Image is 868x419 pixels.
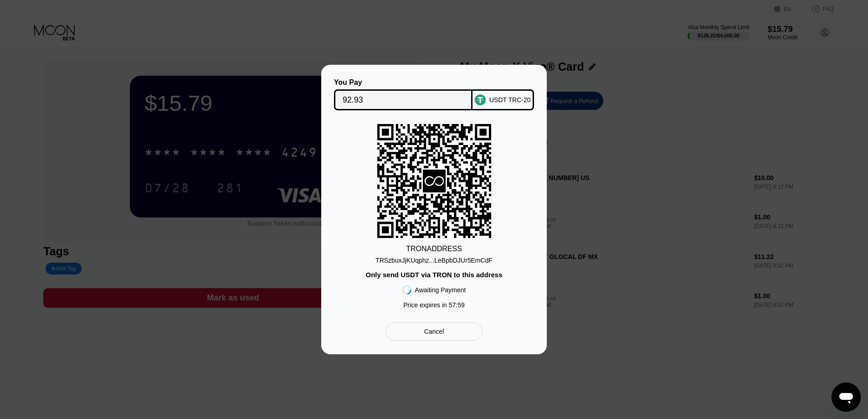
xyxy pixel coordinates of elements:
[385,322,483,341] div: Cancel
[489,96,531,103] div: USDT TRC-20
[375,257,493,264] div: TRSzbuxJjKUqphz...LeBpbDJUr5EmCdF
[375,253,493,264] div: TRSzbuxJjKUqphz...LeBpbDJUr5EmCdF
[449,301,465,309] span: 57 : 59
[832,383,861,412] iframe: Mesajlaşma penceresini başlatma düğmesi
[335,78,533,110] div: You PayUSDT TRC-20
[415,286,466,294] div: Awaiting Payment
[334,78,473,87] div: You Pay
[406,245,462,253] div: TRON ADDRESS
[365,271,502,279] div: Only send USDT via TRON to this address
[403,301,465,309] div: Price expires in
[424,327,444,336] div: Cancel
